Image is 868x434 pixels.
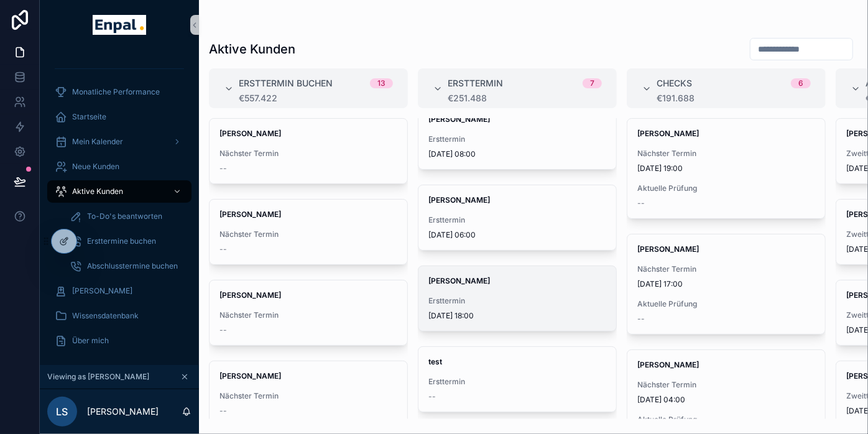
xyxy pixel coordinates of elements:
span: [DATE] 04:00 [637,395,815,405]
a: Startseite [47,106,192,128]
a: [PERSON_NAME]Ersttermin[DATE] 08:00 [418,104,617,170]
span: Ersttermin buchen [239,77,333,90]
span: Nächster Termin [219,310,397,320]
span: Ersttermine buchen [87,236,156,246]
span: Ersttermin [428,296,606,306]
span: -- [219,164,227,173]
strong: [PERSON_NAME] [219,290,281,300]
a: [PERSON_NAME]Nächster Termin-- [209,199,408,265]
div: 7 [590,78,594,88]
span: [DATE] 06:00 [428,230,606,240]
img: App logo [93,15,145,35]
strong: [PERSON_NAME] [428,114,490,124]
strong: [PERSON_NAME] [637,360,699,369]
span: Checks [657,77,692,90]
span: Aktuelle Prüfung [637,415,815,425]
span: Ersttermin [448,77,503,90]
strong: [PERSON_NAME] [637,244,699,254]
a: Über mich [47,330,192,352]
strong: [PERSON_NAME] [428,195,490,205]
span: -- [637,314,645,324]
span: -- [219,244,227,254]
div: €191.688 [657,93,811,103]
span: Ersttermin [428,134,606,144]
span: -- [219,406,227,416]
span: -- [428,392,436,402]
span: [DATE] 17:00 [637,279,815,289]
span: Wissensdatenbank [72,311,139,321]
span: Mein Kalender [72,137,123,147]
span: Nächster Termin [637,380,815,390]
span: Ersttermin [428,377,606,387]
div: scrollable content [40,50,199,365]
div: €557.422 [239,93,393,103]
span: Aktive Kunden [72,187,123,196]
span: LS [57,404,68,419]
a: Mein Kalender [47,131,192,153]
span: Nächster Termin [219,149,397,159]
a: [PERSON_NAME]Ersttermin[DATE] 18:00 [418,265,617,331]
span: Monatliche Performance [72,87,160,97]
a: Abschlusstermine buchen [62,255,192,277]
a: [PERSON_NAME]Nächster Termin-- [209,280,408,346]
span: Nächster Termin [219,229,397,239]
strong: [PERSON_NAME] [428,276,490,285]
span: Startseite [72,112,106,122]
span: Aktuelle Prüfung [637,299,815,309]
span: Über mich [72,336,109,346]
strong: [PERSON_NAME] [219,210,281,219]
a: [PERSON_NAME]Ersttermin[DATE] 06:00 [418,185,617,251]
a: Neue Kunden [47,155,192,178]
span: Ersttermin [428,215,606,225]
span: Nächster Termin [219,391,397,401]
strong: [PERSON_NAME] [219,129,281,138]
div: 6 [798,78,803,88]
span: Abschlusstermine buchen [87,261,178,271]
span: Nächster Termin [637,264,815,274]
div: €251.488 [448,93,602,103]
a: [PERSON_NAME]Nächster Termin-- [209,361,408,427]
span: To-Do's beantworten [87,211,162,221]
span: [PERSON_NAME] [72,286,132,296]
h1: Aktive Kunden [209,40,295,58]
strong: test [428,357,442,366]
a: Wissensdatenbank [47,305,192,327]
span: [DATE] 18:00 [428,311,606,321]
a: [PERSON_NAME]Nächster Termin[DATE] 17:00Aktuelle Prüfung-- [627,234,826,335]
span: [DATE] 08:00 [428,149,606,159]
a: testErsttermin-- [418,346,617,412]
p: [PERSON_NAME] [87,405,159,418]
span: [DATE] 19:00 [637,164,815,173]
a: Aktive Kunden [47,180,192,203]
a: [PERSON_NAME]Nächster Termin[DATE] 19:00Aktuelle Prüfung-- [627,118,826,219]
a: Ersttermine buchen [62,230,192,252]
a: Monatliche Performance [47,81,192,103]
span: Viewing as [PERSON_NAME] [47,372,149,382]
a: [PERSON_NAME] [47,280,192,302]
a: To-Do's beantworten [62,205,192,228]
strong: [PERSON_NAME] [219,371,281,381]
span: Nächster Termin [637,149,815,159]
strong: [PERSON_NAME] [637,129,699,138]
span: -- [637,198,645,208]
div: 13 [377,78,386,88]
span: -- [219,325,227,335]
a: [PERSON_NAME]Nächster Termin-- [209,118,408,184]
span: Neue Kunden [72,162,119,172]
span: Aktuelle Prüfung [637,183,815,193]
